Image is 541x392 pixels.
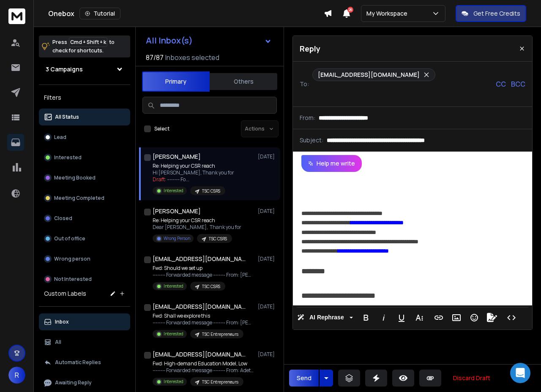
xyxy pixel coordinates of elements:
[54,195,104,201] p: Meeting Completed
[300,43,320,54] p: Reply
[153,224,241,231] p: Dear [PERSON_NAME], Thank you for
[46,65,83,73] h1: 3 Campaigns
[484,309,500,326] button: Signature
[318,71,420,79] p: [EMAIL_ADDRESS][DOMAIN_NAME]
[503,309,519,326] button: Code View
[55,114,79,120] p: All Status
[39,109,130,125] button: All Status
[153,163,234,169] p: Re: Helping your CSR reach
[146,36,193,45] h1: All Inbox(s)
[153,313,254,319] p: Fwd: Shall we explore this
[39,374,130,391] button: Awaiting Reply
[54,174,96,181] p: Meeting Booked
[55,318,69,325] p: Inbox
[39,313,130,330] button: Inbox
[52,38,115,55] p: Press to check for shortcuts.
[39,129,130,146] button: Lead
[39,354,130,371] button: Automatic Replies
[347,7,353,13] span: 26
[164,188,183,194] p: Interested
[153,350,246,359] h1: [EMAIL_ADDRESS][DOMAIN_NAME] +3
[393,309,410,326] button: Underline (⌘U)
[39,149,130,166] button: Interested
[366,9,411,18] p: My Workspace
[473,9,520,18] p: Get Free Credits
[142,71,210,92] button: Primary
[153,169,234,176] p: Hi [PERSON_NAME], Thank you for
[496,79,506,89] p: CC
[54,256,90,262] p: Wrong person
[258,303,277,310] p: [DATE]
[300,136,323,144] p: Subject:
[209,236,227,242] p: TSC CSRS
[153,152,201,161] h1: [PERSON_NAME]
[164,331,183,337] p: Interested
[69,37,107,47] span: Cmd + Shift + k
[44,289,86,298] h3: Custom Labels
[164,378,183,385] p: Interested
[153,272,254,278] p: ---------- Forwarded message --------- From: [PERSON_NAME]
[511,79,525,89] p: BCC
[54,235,85,242] p: Out of office
[164,235,190,242] p: Wrong Person
[54,215,72,222] p: Closed
[146,52,164,63] span: 87 / 87
[39,210,130,227] button: Closed
[153,302,246,311] h1: [EMAIL_ADDRESS][DOMAIN_NAME] +3
[448,309,464,326] button: Insert Image (⌘P)
[55,379,92,386] p: Awaiting Reply
[153,360,254,367] p: Fwd: High-demand Education Model, Low
[258,351,277,358] p: [DATE]
[301,155,362,172] button: Help me write
[289,370,319,387] button: Send
[456,5,526,22] button: Get Free Credits
[55,339,61,346] p: All
[358,309,374,326] button: Bold (⌘B)
[466,309,482,326] button: Emoticons
[300,80,309,88] p: To:
[153,265,254,272] p: Fwd: Should we set up
[154,125,169,132] label: Select
[48,8,324,19] div: Onebox
[202,331,238,338] p: TSC Entrepreneurs
[210,72,277,91] button: Others
[39,271,130,288] button: Not Interested
[153,217,241,224] p: Re: Helping your CSR reach
[8,367,25,384] button: R
[39,61,130,78] button: 3 Campaigns
[258,256,277,262] p: [DATE]
[202,188,220,194] p: TSC CSRS
[376,309,392,326] button: Italic (⌘I)
[510,363,530,383] div: Open Intercom Messenger
[167,176,189,183] span: ---------- Fo ...
[431,309,447,326] button: Insert Link (⌘K)
[308,314,346,321] span: AI Rephrase
[39,250,130,267] button: Wrong person
[258,208,277,215] p: [DATE]
[165,52,219,63] h3: Inboxes selected
[153,367,254,374] p: ---------- Forwarded message --------- From: Adetya
[446,370,497,387] button: Discard Draft
[39,169,130,186] button: Meeting Booked
[153,319,254,326] p: ---------- Forwarded message --------- From: [PERSON_NAME]
[55,359,101,366] p: Automatic Replies
[79,8,120,19] button: Tutorial
[153,207,201,215] h1: [PERSON_NAME]
[39,92,130,103] h3: Filters
[139,32,279,49] button: All Inbox(s)
[54,276,92,283] p: Not Interested
[202,379,238,385] p: TSC Entrepreneurs
[258,153,277,160] p: [DATE]
[39,190,130,207] button: Meeting Completed
[153,176,166,183] span: Draft:
[39,334,130,351] button: All
[39,230,130,247] button: Out of office
[202,283,220,290] p: TSC CSRS
[295,309,355,326] button: AI Rephrase
[164,283,183,289] p: Interested
[411,309,427,326] button: More Text
[300,114,315,122] p: From:
[54,134,66,141] p: Lead
[54,154,82,161] p: Interested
